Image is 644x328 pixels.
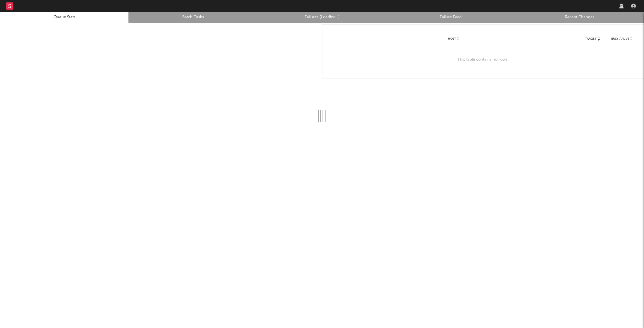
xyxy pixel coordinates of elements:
[3,14,125,21] a: Queue Stats
[519,14,641,21] a: Recent Changes
[611,37,629,41] span: Busy / Alive
[585,37,596,41] span: Target
[261,14,383,21] a: Failures (Loading...)
[390,14,512,21] a: Failure Feed
[328,44,638,75] div: This table contains no rows.
[132,14,254,21] a: Batch Tasks
[448,37,456,41] span: Host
